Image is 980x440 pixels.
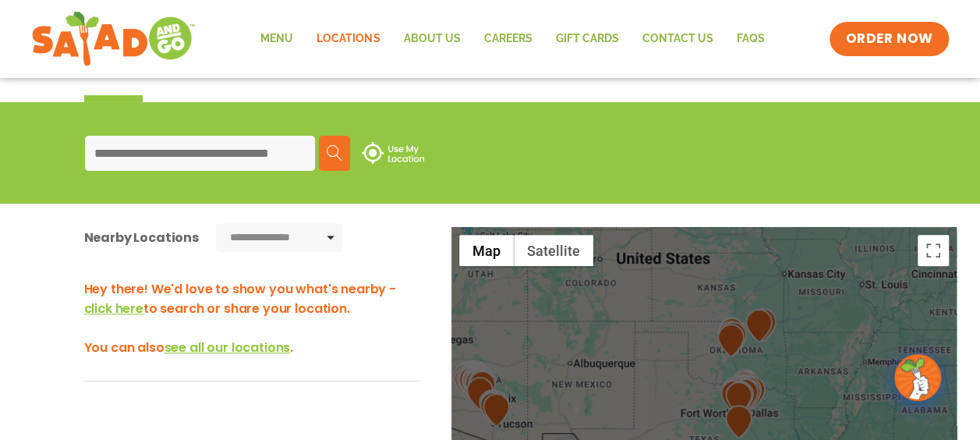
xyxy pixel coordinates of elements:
button: Toggle fullscreen view [918,235,949,266]
a: Contact Us [630,21,724,57]
img: new-SAG-logo-768×292 [31,8,196,70]
img: use-location.svg [362,142,424,164]
a: FAQs [724,21,776,57]
span: see all our locations [165,339,291,357]
button: Show satellite imagery [514,235,593,266]
a: About Us [391,21,472,57]
a: ORDER NOW [830,22,948,56]
nav: Menu [249,21,776,57]
span: ORDER NOW [845,30,932,48]
div: Nearby Locations [84,228,199,247]
a: Menu [249,21,305,57]
a: Careers [472,21,543,57]
button: Show street map [459,235,514,266]
a: GIFT CARDS [543,21,630,57]
span: click here [84,300,143,318]
img: wpChatIcon [896,356,939,399]
h3: Hey there! We'd love to show you what's nearby - to search or share your location. You can also . [84,279,419,357]
a: Locations [305,21,391,57]
img: search.svg [327,145,342,161]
